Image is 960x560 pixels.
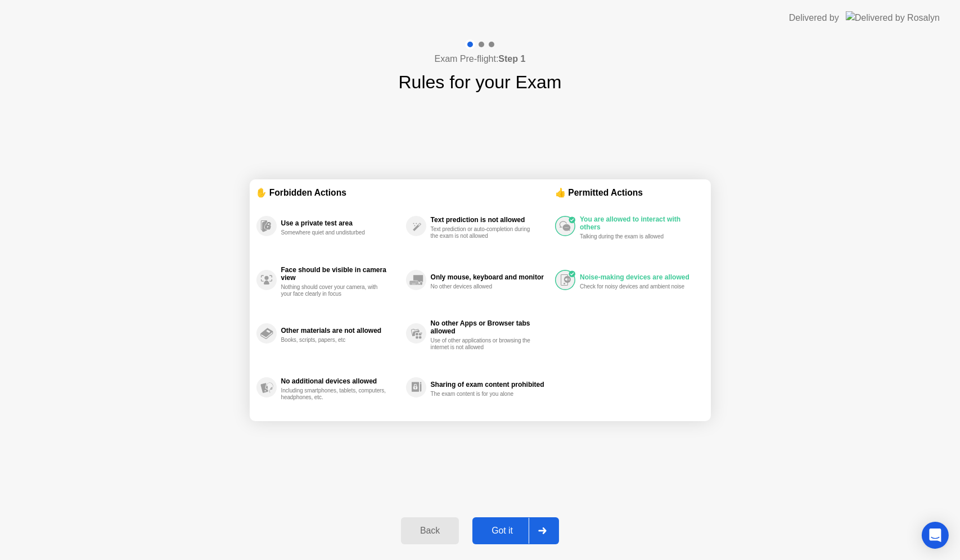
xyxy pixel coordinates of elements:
[281,377,400,385] div: No additional devices allowed
[476,526,529,536] div: Got it
[281,387,387,401] div: Including smartphones, tablets, computers, headphones, etc.
[431,337,537,351] div: Use of other applications or browsing the internet is not allowed
[431,216,549,224] div: Text prediction is not allowed
[401,517,459,544] button: Back
[580,283,686,290] div: Check for noisy devices and ambient noise
[431,226,537,240] div: Text prediction or auto-completion during the exam is not allowed
[431,381,549,389] div: Sharing of exam content prohibited
[789,11,839,25] div: Delivered by
[435,52,526,66] h4: Exam Pre-flight:
[846,11,940,24] img: Delivered by Rosalyn
[281,229,387,236] div: Somewhere quiet and undisturbed
[431,319,549,335] div: No other Apps or Browser tabs allowed
[404,526,456,536] div: Back
[498,54,525,64] b: Step 1
[399,69,562,96] h1: Rules for your Exam
[281,337,387,344] div: Books, scripts, papers, etc
[431,391,537,398] div: The exam content is for you alone
[281,327,400,335] div: Other materials are not allowed
[281,284,387,297] div: Nothing should cover your camera, with your face clearly in focus
[580,273,698,281] div: Noise-making devices are allowed
[281,219,400,227] div: Use a private test area
[580,215,698,231] div: You are allowed to interact with others
[922,522,949,549] div: Open Intercom Messenger
[431,283,537,290] div: No other devices allowed
[281,266,400,282] div: Face should be visible in camera view
[256,186,556,199] div: ✋ Forbidden Actions
[431,273,549,281] div: Only mouse, keyboard and monitor
[580,233,686,240] div: Talking during the exam is allowed
[555,186,704,199] div: 👍 Permitted Actions
[472,517,559,544] button: Got it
